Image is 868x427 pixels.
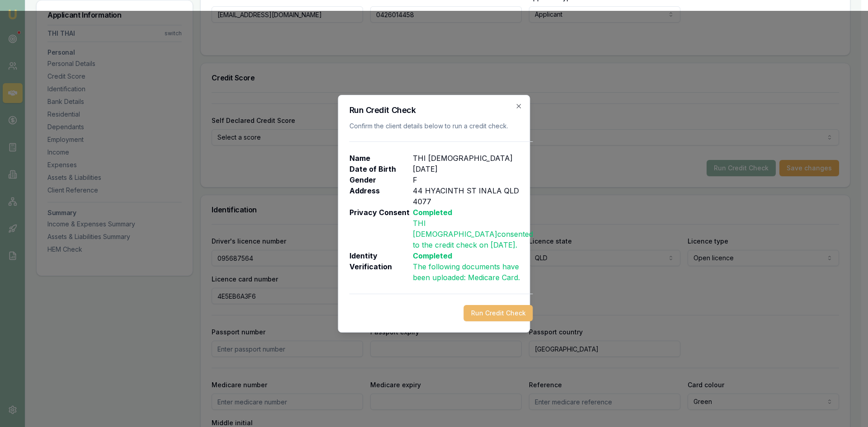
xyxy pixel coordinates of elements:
p: Date of Birth [349,164,413,174]
p: THI [DEMOGRAPHIC_DATA] [413,153,513,164]
p: Completed [413,207,533,218]
p: Identity Verification [349,250,413,283]
p: The following documents have been uploaded: . [413,261,533,283]
p: Name [349,153,413,164]
p: Privacy Consent [349,207,413,250]
p: Gender [349,174,413,185]
p: Address [349,185,413,207]
p: [DATE] [413,164,438,174]
p: THI [DEMOGRAPHIC_DATA] consented to the credit check on [DATE] . [413,218,533,250]
p: Completed [413,250,533,261]
p: Confirm the client details below to run a credit check. [349,122,533,131]
p: F [413,174,417,185]
button: Run Credit Check [464,305,533,321]
span: Medicare Card [468,273,518,282]
p: 44 HYACINTH ST INALA QLD 4077 [413,185,533,207]
h2: Run Credit Check [349,106,533,114]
